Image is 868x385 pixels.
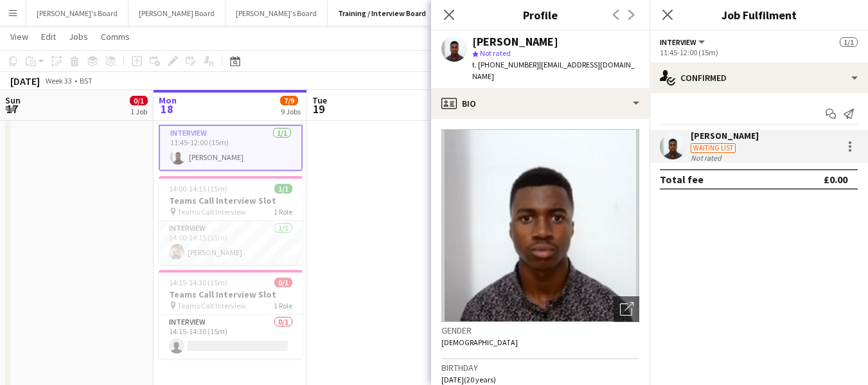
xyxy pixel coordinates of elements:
span: Week 33 [42,76,75,85]
div: Open photos pop-in [614,296,639,322]
span: Sun [5,94,21,106]
span: 14:00-14:15 (15m) [169,184,227,193]
a: Edit [36,28,61,45]
span: Tue [312,94,327,106]
div: £0.00 [824,173,847,186]
button: [PERSON_NAME]'s Board [226,1,328,26]
span: 1 Role [274,207,292,217]
span: Interview [660,37,696,47]
span: 1 Role [274,301,292,310]
span: View [10,31,28,42]
span: 0/1 [274,278,292,287]
span: 14:15-14:30 (15m) [169,278,227,287]
span: 18 [157,102,177,116]
a: Jobs [64,28,93,45]
span: Jobs [69,31,88,42]
div: 11:45-12:00 (15m) [660,48,858,57]
h3: Birthday [441,362,639,373]
app-job-card: 11:45-12:00 (15m)1/1Teams Call Interview Slot Teams Call Interview1 RoleInterview1/111:45-12:00 (... [159,80,303,171]
span: | [EMAIL_ADDRESS][DOMAIN_NAME] [472,60,635,81]
span: 7/9 [280,96,298,105]
h3: Gender [441,325,639,336]
div: [PERSON_NAME] [472,36,558,48]
span: Comms [101,31,130,42]
app-card-role: Interview0/114:15-14:30 (15m) [159,315,303,359]
button: [PERSON_NAME]'s Board [26,1,128,26]
span: Mon [159,94,177,106]
span: 0/1 [130,96,148,105]
span: [DATE] (20 years) [441,375,496,384]
div: 9 Jobs [281,107,301,116]
h3: Teams Call Interview Slot [159,289,303,300]
span: 1/1 [840,37,858,47]
span: Edit [41,31,56,42]
h3: Teams Call Interview Slot [159,195,303,206]
div: Not rated [691,153,724,163]
span: Not rated [480,48,511,58]
button: [PERSON_NAME] Board [128,1,226,26]
div: BST [80,76,93,85]
span: Teams Call Interview [177,207,246,217]
button: Training / Interview Board [328,1,437,26]
div: Total fee [660,173,704,186]
a: Comms [96,28,135,45]
span: 1/1 [274,184,292,193]
span: Teams Call Interview [177,301,246,310]
div: [PERSON_NAME] [691,130,759,141]
img: Crew avatar or photo [441,129,639,322]
span: 17 [3,102,21,116]
span: 19 [310,102,327,116]
h3: Job Fulfilment [650,6,868,23]
h3: Profile [431,6,650,23]
div: 1 Job [130,107,147,116]
app-card-role: Interview1/114:00-14:15 (15m)[PERSON_NAME] . [159,221,303,265]
div: Bio [431,88,650,119]
div: Waiting list [691,143,736,153]
div: [DATE] [10,75,40,87]
span: [DEMOGRAPHIC_DATA] [441,337,518,347]
app-card-role: Interview1/111:45-12:00 (15m)[PERSON_NAME] [159,125,303,171]
app-job-card: 14:00-14:15 (15m)1/1Teams Call Interview Slot Teams Call Interview1 RoleInterview1/114:00-14:15 (... [159,176,303,265]
span: t. [PHONE_NUMBER] [472,60,539,69]
div: Confirmed [650,62,868,93]
app-job-card: 14:15-14:30 (15m)0/1Teams Call Interview Slot Teams Call Interview1 RoleInterview0/114:15-14:30 (... [159,270,303,359]
a: View [5,28,33,45]
button: Interview [660,37,707,47]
